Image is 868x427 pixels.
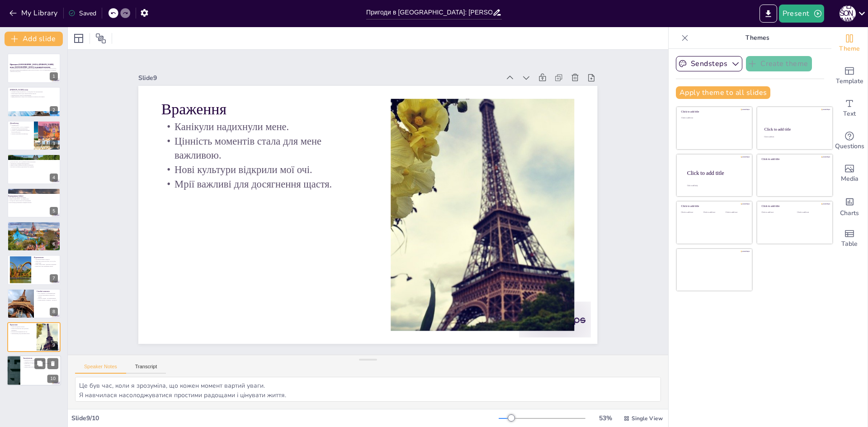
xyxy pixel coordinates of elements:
p: Враження [10,324,34,326]
button: Speaker Notes [75,364,126,374]
p: Нові культури відкрили мої очі. [383,101,558,234]
div: 1 [7,53,61,83]
div: Add ready made slides [831,60,868,92]
p: Нові культури відкрили мої очі. [10,331,34,333]
div: Get real-time input from your audience [831,125,868,157]
div: 6 [7,221,61,251]
p: Themes [692,27,822,49]
button: З [PERSON_NAME] [840,5,856,23]
button: Add slide [5,32,63,46]
div: 4 [7,154,61,184]
div: 8 [7,289,61,319]
div: 10 [47,375,58,383]
p: Відновлення [34,257,58,259]
p: Відпустка стала справжнім святом. [34,266,58,267]
p: Несподіваність навчила нас цінувати моменти. [34,228,82,230]
p: Сімейні моменти [37,290,58,293]
div: 9 [50,341,58,349]
p: Спільні переживання зміцнюють зв'язки. [37,294,58,297]
p: Температура 39 градусів була дуже неприємною. [34,225,82,226]
p: Відвідування цього місця стало важливою частиною моїх канікул. [10,96,58,98]
div: Click to add text [681,117,746,119]
button: Present [779,5,824,23]
span: Table [841,239,858,249]
p: [GEOGRAPHIC_DATA] вразила своєю культурою. [9,161,57,163]
div: Click to add text [681,211,702,214]
p: Цінність моментів стала для мене важливою. [10,328,34,331]
div: Click to add title [764,127,825,131]
span: Template [836,76,863,86]
span: Media [841,174,859,184]
div: 2 [7,87,61,117]
button: Export to PowerPoint [759,5,777,23]
span: Charts [840,208,859,218]
p: Generated with [URL] [10,71,58,73]
p: Враження [416,147,596,286]
div: Change the overall theme [831,27,868,60]
p: Діснейленд [10,122,31,125]
div: 1 [50,72,58,80]
span: Theme [839,44,860,54]
div: 5 [50,207,58,215]
div: Saved [68,9,96,18]
div: Layout [71,31,86,46]
p: [PERSON_NAME] вежа [10,89,58,91]
div: Add a table [831,222,868,255]
div: Click to add text [797,211,826,214]
p: Смачні страви залишили незабутнє враження. [9,164,57,166]
p: Пляж, сонце і море - ідеальне поєднання. [34,264,58,266]
p: Магічна атмосфера Діснейленду. [10,133,31,135]
span: Single View [632,415,663,422]
p: У цій презентації ми розглянемо незабутні моменти моїх канікул у [GEOGRAPHIC_DATA], включаючи від... [10,68,58,71]
p: Надіюся, що моя історія надихне вас. [23,361,58,363]
p: Атракціони були неймовірними. [10,128,31,130]
button: Create theme [746,56,812,71]
div: 7 [7,255,61,285]
p: Канікули надихнули мене. [408,136,584,269]
div: Add images, graphics, shapes or video [831,157,868,190]
div: Click to add title [762,158,826,161]
div: Click to add body [687,184,744,186]
div: 2 [50,106,58,114]
p: Відкритий вид з вежі був неймовірним. [10,94,58,96]
div: 3 [50,140,58,148]
p: [PERSON_NAME] може знайти щось особливе у своїх подорожах. [23,363,58,366]
div: 8 [50,308,58,316]
button: Duplicate Slide [34,358,45,369]
p: Позитивний настрій допоміг нам впоратися. [34,226,82,228]
p: Відвідування бабусі [8,194,56,197]
div: Add charts and graphs [831,190,868,222]
textarea: Це був час, коли я зрозуміла, що кожен момент вартий уваги. Я навчилася насолоджуватися простими ... [75,377,661,402]
span: Text [843,109,856,119]
p: Незабутні спогади залишилися зі мною. [23,360,58,361]
p: Час з родиною - це безцінний дар. [37,292,58,294]
p: Цінність моментів стала для мене важливою. [392,113,576,258]
p: Несподіваність [10,223,58,225]
button: Sendsteps [676,56,742,71]
div: Slide 9 [332,164,629,384]
p: Смак літа в [GEOGRAPHIC_DATA] був незабутнім. [34,261,58,264]
div: Click to add title [681,110,746,113]
div: Click to add title [762,205,826,208]
div: 9 [7,322,61,352]
div: Add text boxes [831,92,868,125]
div: З [PERSON_NAME] [840,5,856,22]
p: Канікули надихнули мене. [10,326,34,328]
p: Бажаю вам незабутніх моментів. [23,366,58,368]
p: Зустріч з улюбленими персонажами була незабутньою. [10,129,31,132]
div: 53 % [594,414,616,422]
p: Перший погляд на [PERSON_NAME] вежу був захоплюючим. [10,91,58,93]
p: Захворювання стало несподіваним викликом. [34,223,82,225]
button: Apply theme to all slides [676,86,770,99]
p: Час з бабусею завжди особливий. [8,197,56,198]
p: [GEOGRAPHIC_DATA] [10,155,58,158]
p: Хоча ми не купалися, відпочинок був чудовим. [9,166,57,168]
p: Кожен момент з родиною - це щастя. [37,299,58,301]
button: Transcript [126,364,166,374]
p: Заключення [23,357,58,360]
div: 5 [7,188,61,218]
p: Мрії важливі для досягнення щастя. [10,333,34,334]
p: Нові спогади допомагають зміцнити зв'язок. [8,202,56,203]
div: 7 [50,274,58,282]
div: 10 [7,356,61,386]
